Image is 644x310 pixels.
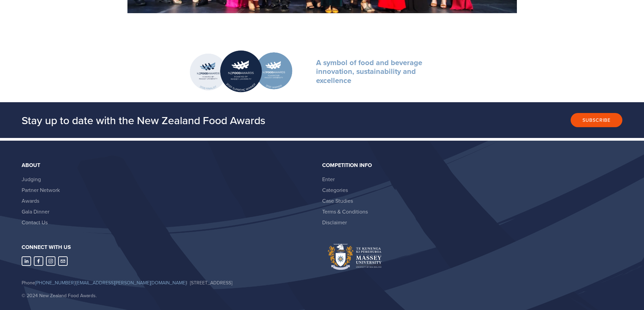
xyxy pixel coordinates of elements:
a: Case Studies [322,197,353,204]
p: Phone | | [STREET_ADDRESS] [22,279,316,287]
a: LinkedIn [22,256,31,266]
a: Judging [22,175,41,183]
p: © 2024 New Zealand Food Awards. [22,291,316,300]
a: nzfoodawards@massey.ac.nz [58,256,68,266]
a: Enter [322,175,335,183]
h2: Stay up to date with the New Zealand Food Awards [22,113,418,127]
button: Subscribe [571,113,622,127]
a: Awards [22,197,39,204]
a: [PHONE_NUMBER] [35,279,75,286]
a: Instagram [46,256,55,266]
a: Terms & Conditions [322,208,368,215]
a: Categories [322,186,348,194]
h3: Connect with us [22,244,316,251]
div: Competition Info [322,162,617,168]
a: Contact Us [22,219,48,226]
a: Abbie Harris [34,256,43,266]
a: Partner Network [22,186,60,194]
div: About [22,162,316,168]
a: Disclaimer [322,219,347,226]
a: [EMAIL_ADDRESS][PERSON_NAME][DOMAIN_NAME] [76,279,186,286]
a: Gala Dinner [22,208,49,215]
strong: A symbol of food and beverage innovation, sustainability and excellence [316,57,424,86]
